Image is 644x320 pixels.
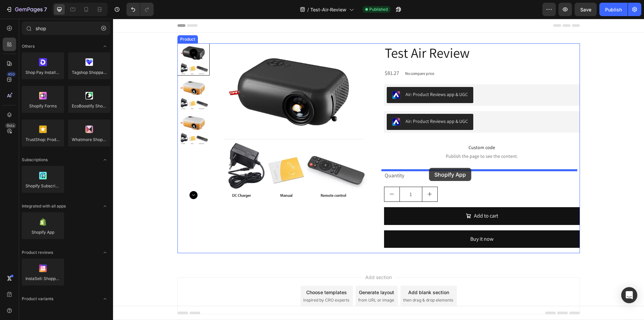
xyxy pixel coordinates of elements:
[113,19,644,320] iframe: Design area
[100,247,110,258] span: Toggle open
[100,201,110,212] span: Toggle open
[307,6,309,13] span: /
[6,72,16,77] div: 450
[575,3,597,16] button: Save
[5,123,16,128] div: Beta
[621,287,637,303] div: Open Intercom Messenger
[580,7,591,12] span: Save
[605,6,622,13] div: Publish
[100,154,110,165] span: Toggle open
[22,157,48,163] span: Subscriptions
[369,6,388,12] span: Published
[22,249,53,256] span: Product reviews
[22,203,66,209] span: Integrated with all apps
[44,5,47,13] p: 7
[3,3,50,16] button: 7
[22,21,110,35] input: Search Shopify Apps
[599,3,628,16] button: Publish
[22,43,35,49] span: Others
[126,3,154,16] div: Undo/Redo
[22,296,53,302] span: Product variants
[100,293,110,304] span: Toggle open
[100,41,110,52] span: Toggle open
[310,6,346,13] span: Test-Air-Review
